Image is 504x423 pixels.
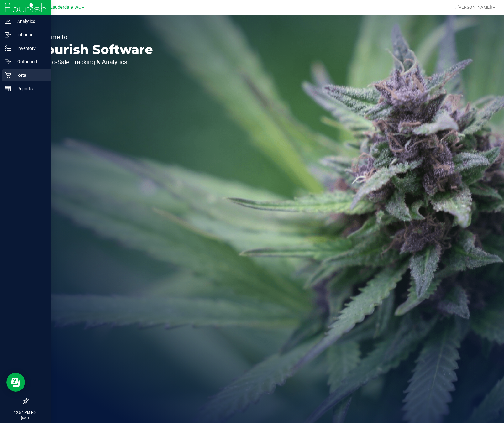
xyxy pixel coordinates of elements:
inline-svg: Retail [5,72,11,78]
iframe: Resource center [6,373,25,392]
p: Inbound [11,31,49,39]
p: Retail [11,71,49,79]
p: Seed-to-Sale Tracking & Analytics [34,59,153,65]
p: Outbound [11,58,49,65]
p: 12:54 PM EDT [3,410,49,415]
inline-svg: Reports [5,86,11,92]
p: Analytics [11,18,49,25]
inline-svg: Outbound [5,59,11,65]
p: [DATE] [3,415,49,420]
p: Inventory [11,44,49,52]
p: Flourish Software [34,43,153,56]
p: Reports [11,85,49,92]
inline-svg: Inbound [5,32,11,38]
inline-svg: Inventory [5,45,11,51]
span: Hi, [PERSON_NAME]! [451,5,492,10]
inline-svg: Analytics [5,18,11,24]
p: Welcome to [34,34,153,40]
span: Ft. Lauderdale WC [44,5,81,10]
